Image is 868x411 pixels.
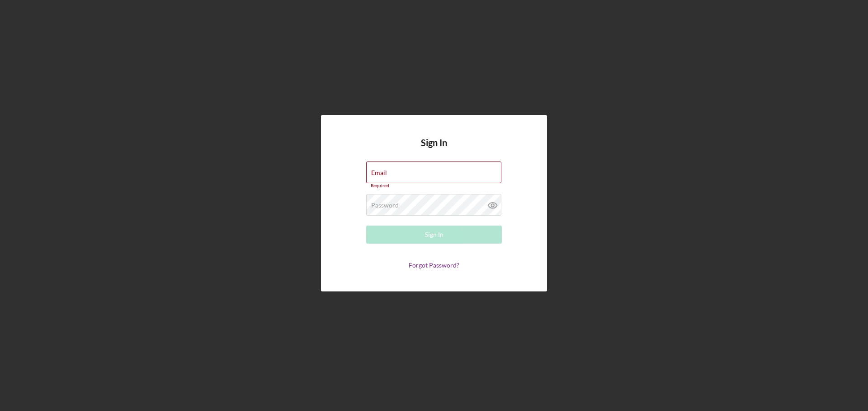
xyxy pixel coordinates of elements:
div: Sign In [425,226,443,244]
a: Forgot Password? [409,261,459,269]
label: Password [371,202,399,209]
div: Required [366,183,502,189]
label: Email [371,169,387,176]
button: Sign In [366,226,502,244]
h4: Sign In [421,138,447,162]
